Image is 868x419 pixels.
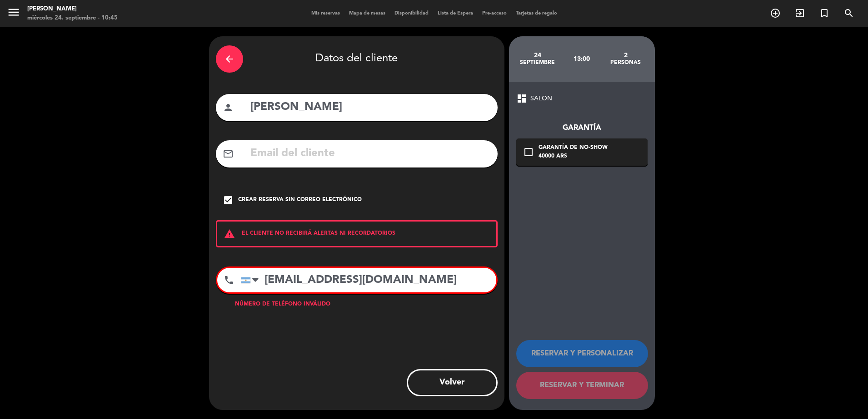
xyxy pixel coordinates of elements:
[7,5,20,22] button: menu
[390,11,433,16] span: Disponibilidad
[216,300,498,309] div: Número de teléfono inválido
[27,14,118,23] div: miércoles 24. septiembre - 10:45
[516,340,648,367] button: RESERVAR Y PERSONALIZAR
[516,93,527,104] span: dashboard
[523,147,534,158] i: check_box_outline_blank
[478,11,511,16] span: Pre-acceso
[223,102,234,113] i: person
[604,52,648,59] div: 2
[511,11,562,16] span: Tarjetas de regalo
[307,11,344,16] span: Mis reservas
[539,143,608,153] div: Garantía de no-show
[516,372,648,399] button: RESERVAR Y TERMINAR
[516,52,560,59] div: 24
[223,148,234,159] i: mail_outline
[27,5,118,14] div: [PERSON_NAME]
[249,98,491,117] input: Nombre del cliente
[241,268,262,292] div: Argentina: +54
[238,196,362,205] div: Crear reserva sin correo electrónico
[249,144,491,163] input: Email del cliente
[223,195,234,206] i: check_box
[216,43,498,75] div: Datos del cliente
[516,59,560,66] div: septiembre
[224,54,235,64] i: arrow_back
[770,8,781,19] i: add_circle_outline
[216,220,498,247] div: EL CLIENTE NO RECIBIRÁ ALERTAS NI RECORDATORIOS
[794,8,805,19] i: exit_to_app
[344,11,390,16] span: Mapa de mesas
[224,275,234,286] i: phone
[217,228,242,239] i: warning
[241,268,496,292] input: Número de teléfono...
[433,11,478,16] span: Lista de Espera
[819,8,830,19] i: turned_in_not
[516,122,648,134] div: Garantía
[407,369,498,396] button: Volver
[539,152,608,161] div: 40000 ARS
[530,94,552,104] span: SALON
[604,59,648,66] div: personas
[7,5,20,19] i: menu
[843,8,854,19] i: search
[559,43,604,75] div: 13:00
